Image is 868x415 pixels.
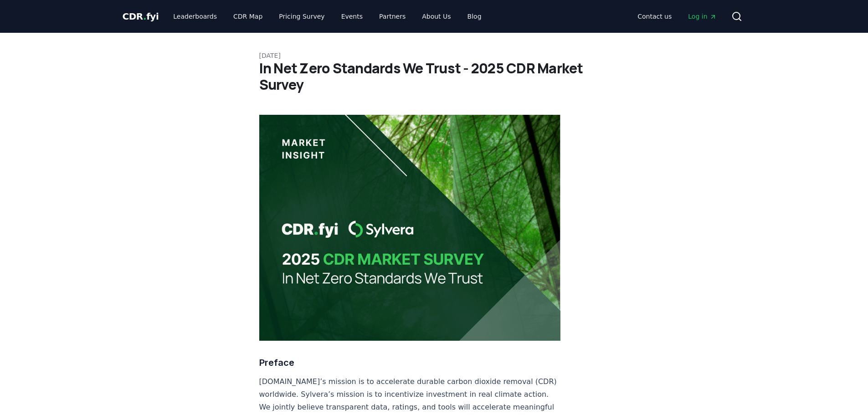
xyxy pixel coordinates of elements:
[259,60,609,93] h1: In Net Zero Standards We Trust - 2025 CDR Market Survey
[226,8,270,25] a: CDR Map
[688,12,716,21] span: Log in
[681,8,724,25] a: Log in
[123,10,159,23] a: CDR.fyi
[460,8,489,25] a: Blog
[259,115,561,341] img: blog post image
[259,355,561,370] h3: Preface
[415,8,458,25] a: About Us
[123,11,159,22] span: CDR fyi
[630,8,724,25] nav: Main
[334,8,370,25] a: Events
[259,51,609,60] p: [DATE]
[630,8,679,25] a: Contact us
[166,8,224,25] a: Leaderboards
[166,8,488,25] nav: Main
[272,8,332,25] a: Pricing Survey
[143,11,146,22] span: .
[372,8,413,25] a: Partners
